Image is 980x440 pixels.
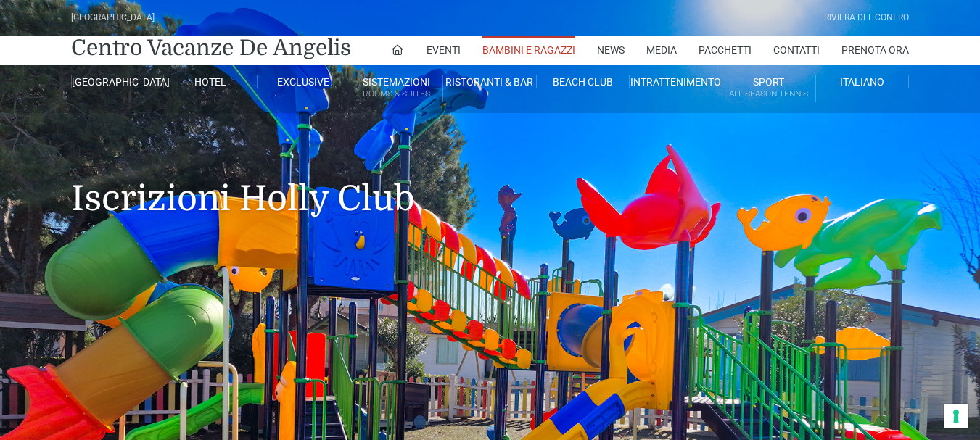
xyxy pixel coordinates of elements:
[773,36,820,65] a: Contatti
[824,11,909,25] div: Riviera Del Conero
[482,36,575,65] a: Bambini e Ragazzi
[258,75,350,88] a: Exclusive
[350,87,442,101] small: Rooms & Suites
[597,36,625,65] a: News
[443,75,536,88] a: Ristoranti & Bar
[841,36,909,65] a: Prenota Ora
[71,11,155,25] div: [GEOGRAPHIC_DATA]
[630,75,722,88] a: Intrattenimento
[71,33,351,62] a: Centro Vacanze De Angelis
[699,36,752,65] a: Pacchetti
[537,75,630,88] a: Beach Club
[944,404,968,428] button: Le tue preferenze relative al consenso per le tecnologie di tracciamento
[722,87,815,101] small: All Season Tennis
[427,36,461,65] a: Eventi
[840,76,884,88] span: Italiano
[646,36,677,65] a: Media
[722,75,815,102] a: SportAll Season Tennis
[71,75,164,88] a: [GEOGRAPHIC_DATA]
[816,75,909,88] a: Italiano
[164,75,257,88] a: Hotel
[350,75,443,102] a: SistemazioniRooms & Suites
[71,113,909,241] h1: Iscrizioni Holly Club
